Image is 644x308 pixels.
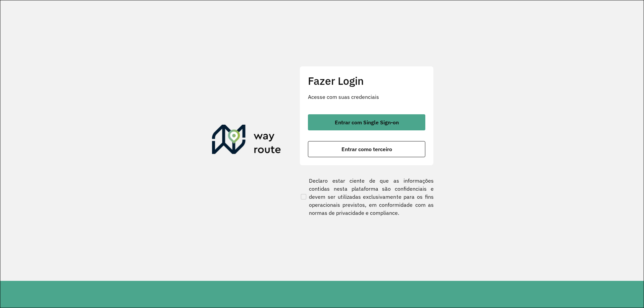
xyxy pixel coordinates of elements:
button: button [308,141,425,157]
span: Entrar como terceiro [341,146,392,152]
p: Acesse com suas credenciais [308,93,425,101]
button: button [308,114,425,130]
label: Declaro estar ciente de que as informações contidas nesta plataforma são confidenciais e devem se... [300,177,434,217]
img: Roteirizador AmbevTech [212,125,281,157]
span: Entrar com Single Sign-on [335,120,399,125]
h2: Fazer Login [308,74,425,87]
